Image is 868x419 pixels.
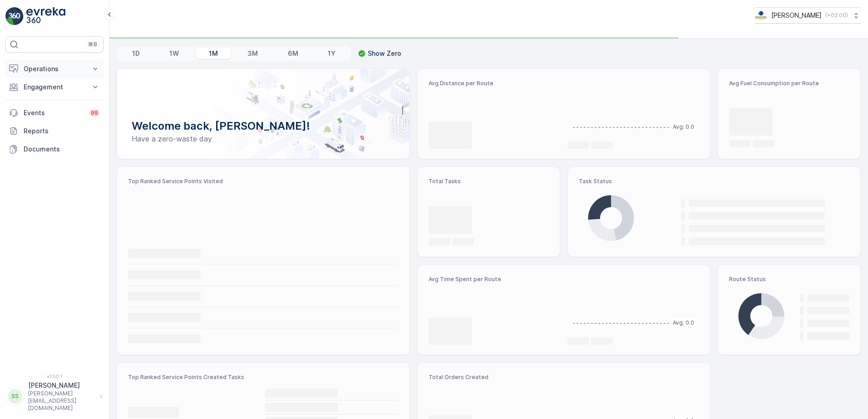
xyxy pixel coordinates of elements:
p: Show Zero [368,49,401,58]
p: [PERSON_NAME][EMAIL_ADDRESS][DOMAIN_NAME] [28,390,95,412]
p: Top Ranked Service Points Visited [128,178,399,185]
p: Engagement [24,83,85,92]
p: Events [24,108,84,117]
p: Total Tasks [429,178,549,185]
p: ( +02:00 ) [825,12,848,19]
p: 6M [288,49,298,58]
span: v 1.50.1 [5,374,104,379]
button: [PERSON_NAME](+02:00) [755,7,861,24]
p: Avg Distance per Route [429,80,560,87]
p: Reports [24,127,100,136]
p: Documents [24,145,100,154]
img: logo_light-DOdMpM7g.png [26,7,65,25]
button: Operations [5,60,104,78]
p: 1M [209,49,218,58]
p: [PERSON_NAME] [771,11,822,20]
p: 1Y [328,49,335,58]
img: basis-logo_rgb2x.png [755,10,768,20]
div: SS [8,389,22,404]
p: Route Status [729,276,849,283]
p: Avg Time Spent per Route [429,276,560,283]
p: 3M [247,49,258,58]
p: 1W [169,49,179,58]
img: logo [5,7,24,25]
a: Documents [5,140,104,158]
p: ⌘B [88,41,97,48]
p: Total Orders Created [429,374,560,381]
p: Task Status [579,178,849,185]
p: Welcome back, [PERSON_NAME]! [132,119,395,133]
p: Operations [24,64,85,73]
button: SS[PERSON_NAME][PERSON_NAME][EMAIL_ADDRESS][DOMAIN_NAME] [5,381,104,412]
p: [PERSON_NAME] [28,381,95,390]
p: 99 [91,109,98,117]
a: Events99 [5,104,104,122]
p: Top Ranked Service Points Created Tasks [128,374,399,381]
p: Avg Fuel Consumption per Route [729,80,849,87]
button: Engagement [5,78,104,96]
p: Have a zero-waste day [132,133,395,144]
a: Reports [5,122,104,140]
p: 1D [132,49,140,58]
